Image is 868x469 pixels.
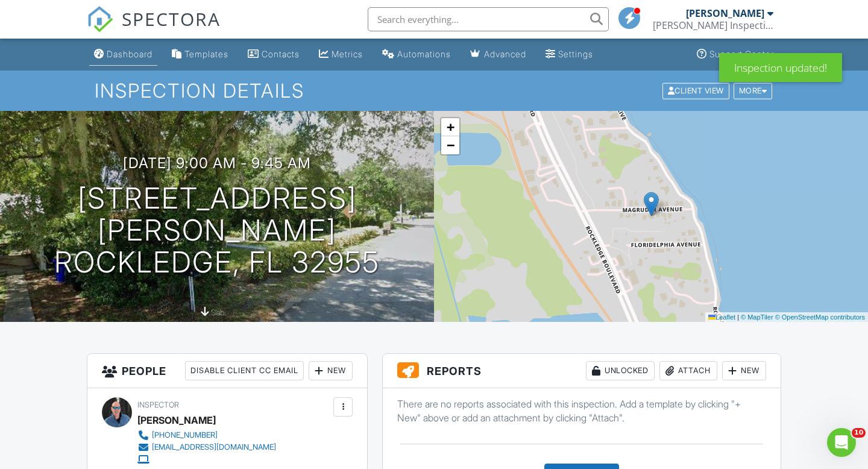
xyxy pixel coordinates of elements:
[586,361,655,380] div: Unlocked
[541,43,598,66] a: Settings
[152,430,218,440] div: [PHONE_NUMBER]
[383,354,781,388] h3: Reports
[123,155,311,171] h3: [DATE] 9:00 am - 9:45 am
[719,53,842,82] div: Inspection updated!
[775,313,865,321] a: © OpenStreetMap contributors
[262,49,300,59] div: Contacts
[659,361,717,380] div: Attach
[441,136,459,154] a: Zoom out
[332,49,363,59] div: Metrics
[558,49,593,59] div: Settings
[708,313,735,321] a: Leaflet
[184,49,228,59] div: Templates
[211,308,224,317] span: slab
[447,119,454,134] span: +
[137,400,179,409] span: Inspector
[661,86,732,95] a: Client View
[827,428,856,457] iframe: Intercom live chat
[137,429,276,441] a: [PHONE_NUMBER]
[741,313,773,321] a: © MapTiler
[377,43,456,66] a: Automations (Basic)
[122,6,221,31] span: SPECTORA
[692,43,779,66] a: Support Center
[95,80,773,101] h1: Inspection Details
[243,43,304,66] a: Contacts
[107,49,153,59] div: Dashboard
[314,43,368,66] a: Metrics
[447,137,454,153] span: −
[644,192,659,216] img: Marker
[852,428,866,438] span: 10
[167,43,233,66] a: Templates
[686,7,764,19] div: [PERSON_NAME]
[87,354,367,388] h3: People
[309,361,353,380] div: New
[19,183,415,278] h1: [STREET_ADDRESS][PERSON_NAME] Rockledge, FL 32955
[397,49,451,59] div: Automations
[137,441,276,453] a: [EMAIL_ADDRESS][DOMAIN_NAME]
[87,6,113,33] img: The Best Home Inspection Software - Spectora
[397,397,766,424] p: There are no reports associated with this inspection. Add a template by clicking "+ New" above or...
[185,361,304,380] div: Disable Client CC Email
[734,83,773,99] div: More
[137,411,216,429] div: [PERSON_NAME]
[653,19,773,31] div: Lucas Inspection Services
[662,83,729,99] div: Client View
[722,361,766,380] div: New
[484,49,526,59] div: Advanced
[368,7,609,31] input: Search everything...
[709,49,774,59] div: Support Center
[152,442,276,452] div: [EMAIL_ADDRESS][DOMAIN_NAME]
[89,43,157,66] a: Dashboard
[441,118,459,136] a: Zoom in
[737,313,739,321] span: |
[87,16,221,42] a: SPECTORA
[465,43,531,66] a: Advanced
